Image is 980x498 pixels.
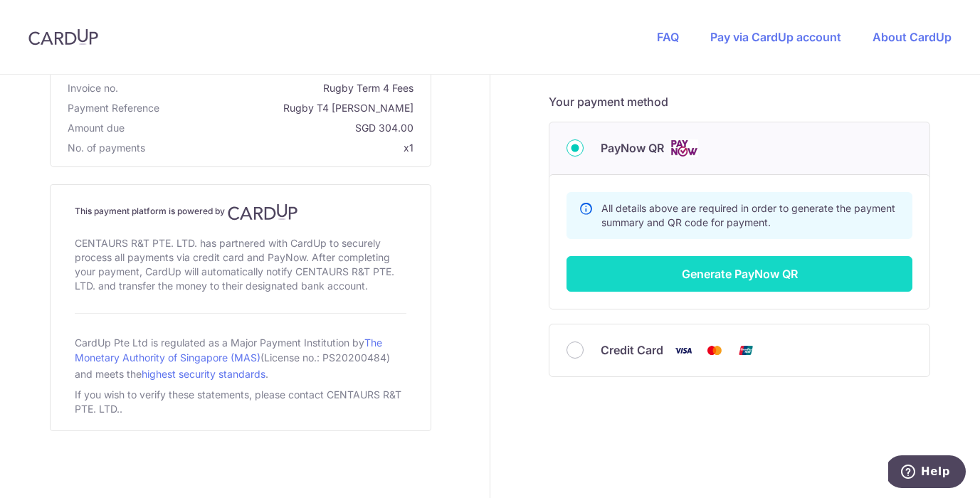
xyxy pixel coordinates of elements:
[873,30,952,44] a: About CardUp
[68,121,125,135] span: Amount due
[657,30,679,44] a: FAQ
[228,203,297,221] img: CardUp
[601,202,895,228] span: All details above are required in order to generate the payment summary and QR code for payment.
[567,341,912,359] div: Credit Card Visa Mastercard Union Pay
[888,455,966,491] iframe: Opens a widget where you can find more information
[75,331,406,385] div: CardUp Pte Ltd is regulated as a Major Payment Institution by (License no.: PS20200484) and meets...
[404,142,413,154] span: x1
[601,341,663,359] span: Credit Card
[28,28,98,46] img: CardUp
[700,341,729,359] img: Mastercard
[68,141,145,155] span: No. of payments
[710,30,841,44] a: Pay via CardUp account
[75,233,406,296] div: CENTAURS R&T PTE. LTD. has partnered with CardUp to securely process all payments via credit card...
[567,256,912,292] button: Generate PayNow QR
[669,341,697,359] img: Visa
[75,203,406,221] h4: This payment platform is powered by
[601,139,664,157] span: PayNow QR
[124,81,413,95] span: Rugby Term 4 Fees
[732,341,760,359] img: Union Pay
[165,101,413,115] span: Rugby T4 [PERSON_NAME]
[130,121,413,135] span: SGD 304.00
[75,337,382,364] a: The Monetary Authority of Singapore (MAS)
[75,385,406,419] div: If you wish to verify these statements, please contact CENTAURS R&T PTE. LTD..
[68,81,118,95] span: Invoice no.
[567,139,912,157] div: PayNow QR Cards logo
[68,102,159,114] span: translation missing: en.payment_reference
[142,368,265,380] a: highest security standards
[549,93,930,110] h5: Your payment method
[670,139,698,157] img: Cards logo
